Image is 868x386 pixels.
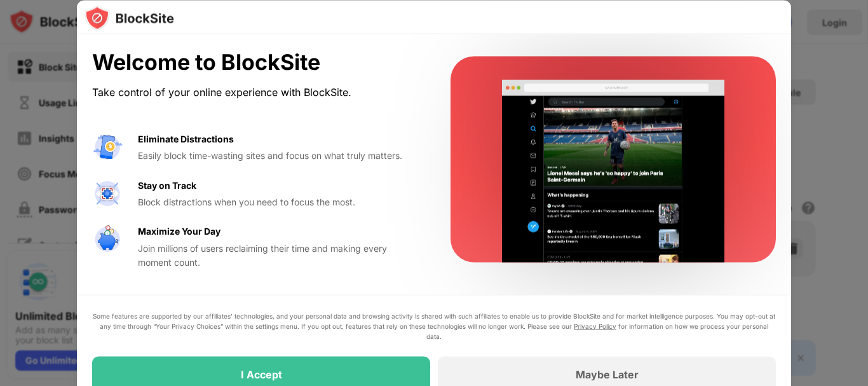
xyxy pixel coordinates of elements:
[138,224,220,238] div: Maximize Your Day
[92,50,420,76] div: Welcome to BlockSite
[92,310,776,341] div: Some features are supported by our affiliates’ technologies, and your personal data and browsing ...
[576,368,639,380] div: Maybe Later
[138,241,420,270] div: Join millions of users reclaiming their time and making every moment count.
[92,224,123,255] img: value-safe-time.svg
[92,83,420,101] div: Take control of your online experience with BlockSite.
[138,132,234,146] div: Eliminate Distractions
[92,178,123,209] img: value-focus.svg
[138,149,420,163] div: Easily block time-wasting sites and focus on what truly matters.
[92,132,123,162] img: value-avoid-distractions.svg
[138,178,196,192] div: Stay on Track
[138,195,420,209] div: Block distractions when you need to focus the most.
[241,368,282,380] div: I Accept
[574,322,616,329] a: Privacy Policy
[85,5,174,31] img: logo-blocksite.svg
